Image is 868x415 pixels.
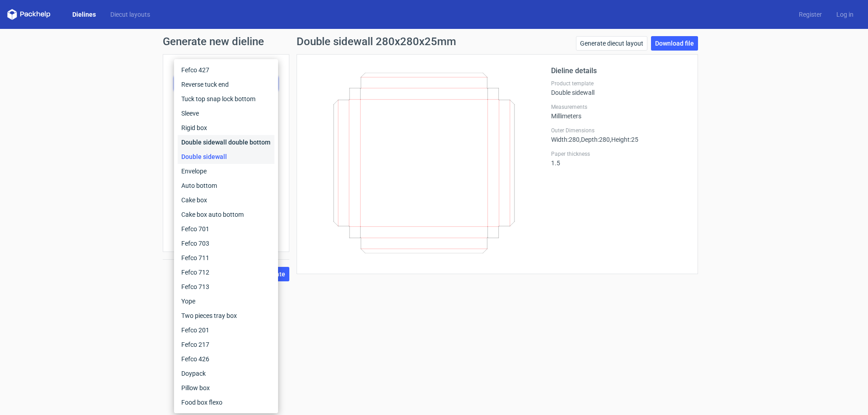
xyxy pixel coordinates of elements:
h1: Generate new dieline [163,36,705,47]
a: Download file [651,36,698,51]
div: Cake box [178,193,274,207]
div: Fefco 201 [178,323,274,337]
div: Fefco 427 [178,63,274,77]
div: Millimeters [551,103,687,120]
div: Sleeve [178,106,274,121]
div: Envelope [178,164,274,178]
a: Diecut layouts [103,10,157,19]
div: Reverse tuck end [178,77,274,92]
a: Generate diecut layout [576,36,647,51]
label: Product template [551,80,687,87]
a: Log in [829,10,861,19]
div: Double sidewall [551,80,687,96]
div: Double sidewall [178,149,274,164]
div: Rigid box [178,121,274,135]
div: Fefco 703 [178,236,274,251]
label: Measurements [551,103,687,111]
h2: Dieline details [551,65,687,76]
div: Fefco 426 [178,352,274,366]
div: Two pieces tray box [178,308,274,323]
div: Auto bottom [178,178,274,193]
span: , Height : 25 [610,136,638,143]
div: Fefco 217 [178,337,274,352]
div: Doypack [178,366,274,381]
span: , Depth : 280 [580,136,610,143]
h1: Double sidewall 280x280x25mm [297,36,456,47]
div: Food box flexo [178,395,274,410]
label: Outer Dimensions [551,127,687,134]
div: Yope [178,294,274,308]
a: Dielines [65,10,103,19]
div: Cake box auto bottom [178,207,274,222]
a: Register [792,10,829,19]
div: Fefco 713 [178,280,274,294]
div: Double sidewall double bottom [178,135,274,149]
label: Paper thickness [551,150,687,158]
div: Fefco 701 [178,222,274,236]
div: Fefco 712 [178,265,274,280]
span: Width : 280 [551,136,580,143]
div: Tuck top snap lock bottom [178,92,274,106]
div: Fefco 711 [178,251,274,265]
div: Pillow box [178,381,274,395]
div: 1.5 [551,150,687,167]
